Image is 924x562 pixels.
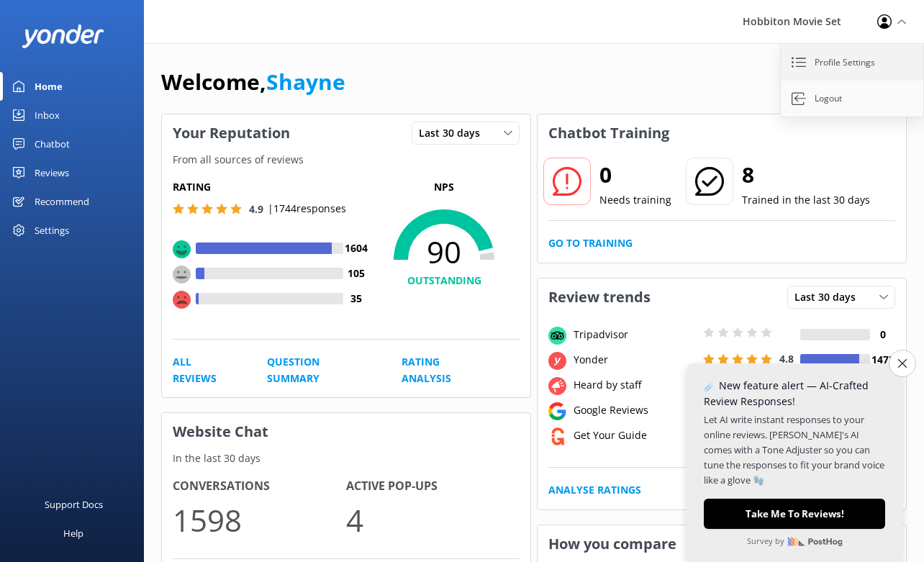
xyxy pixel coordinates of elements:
h2: 0 [599,158,671,192]
h3: Website Chat [162,413,530,450]
p: In the last 30 days [162,450,530,466]
h2: 8 [742,158,870,192]
div: Inbox [35,101,60,130]
h3: Your Reputation [162,114,301,152]
a: Rating Analysis [402,354,487,386]
h4: 1473 [870,352,895,368]
a: Question Summary [267,354,369,386]
h4: Active Pop-ups [346,477,520,496]
div: Help [63,519,83,548]
h4: 105 [343,266,368,281]
span: Last 30 days [794,289,864,305]
a: Go to Training [548,235,633,251]
div: Chatbot [35,130,70,158]
div: Yonder [570,352,699,368]
div: Support Docs [45,490,103,519]
h1: Welcome, [161,65,345,99]
span: 4.8 [779,352,794,366]
div: Tripadvisor [570,327,699,343]
p: NPS [368,179,520,195]
span: 90 [368,234,520,270]
h5: Rating [173,179,368,195]
a: Shayne [266,67,345,96]
p: Trained in the last 30 days [742,192,870,208]
img: yonder-white-logo.png [22,24,104,48]
p: 4 [346,496,520,544]
div: Settings [35,216,69,245]
h3: Chatbot Training [538,114,680,152]
h4: 1604 [343,240,368,256]
p: 1598 [173,496,346,544]
p: From all sources of reviews [162,152,530,168]
div: Get Your Guide [570,427,699,443]
a: All Reviews [173,354,235,386]
div: Recommend [35,187,89,216]
div: Home [35,72,63,101]
span: Last 30 days [419,125,489,141]
span: 4.9 [249,202,263,216]
h4: 35 [343,291,368,307]
h4: OUTSTANDING [368,273,520,289]
h3: Review trends [538,278,661,316]
h4: 0 [870,327,895,343]
h4: Conversations [173,477,346,496]
a: Analyse Ratings [548,482,641,498]
p: | 1744 responses [268,201,346,217]
div: Heard by staff [570,377,699,393]
div: Reviews [35,158,69,187]
div: Google Reviews [570,402,699,418]
p: Needs training [599,192,671,208]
